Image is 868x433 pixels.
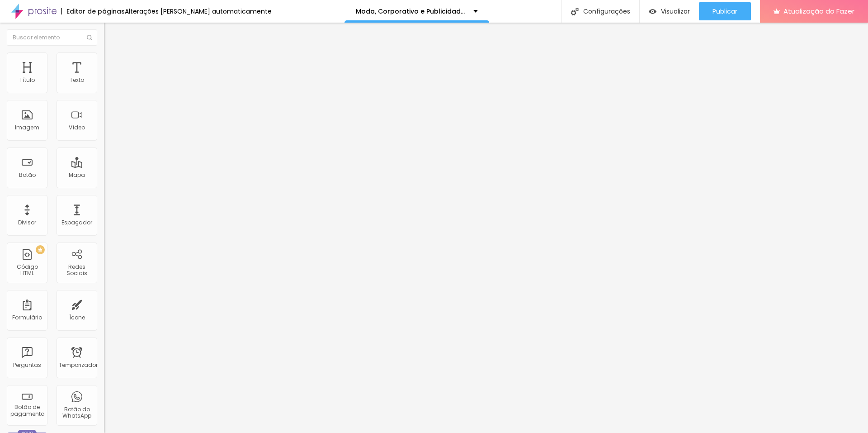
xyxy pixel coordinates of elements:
button: Visualizar [640,2,699,20]
font: Perguntas [13,361,41,369]
font: Texto [70,76,84,84]
font: Ícone [69,314,85,321]
img: view-1.svg [649,8,656,15]
font: Vídeo [69,124,85,131]
font: Mapa [69,171,85,179]
font: Alterações [PERSON_NAME] automaticamente [125,7,272,16]
font: Botão [19,171,36,179]
font: Título [19,76,35,84]
input: Buscar elemento [7,29,97,46]
font: Espaçador [61,219,92,226]
font: Formulário [12,314,42,321]
font: Editor de páginas [66,7,125,16]
font: Visualizar [661,7,690,16]
font: Botão de pagamento [10,403,44,417]
font: Divisor [18,219,36,226]
font: Configurações [583,7,630,16]
font: Botão do WhatsApp [62,405,91,419]
font: Código HTML [17,263,38,277]
iframe: Editor [104,23,868,433]
img: Ícone [87,35,92,40]
img: Ícone [571,8,579,15]
font: Publicar [712,7,737,16]
font: Redes Sociais [66,263,87,277]
font: Atualização do Fazer [783,6,854,16]
font: Temporizador [59,361,98,369]
font: Imagem [15,124,39,131]
button: Publicar [699,2,751,20]
font: Moda, Corporativo e Publicidade - SoutoMaior Fotografia [356,7,547,16]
